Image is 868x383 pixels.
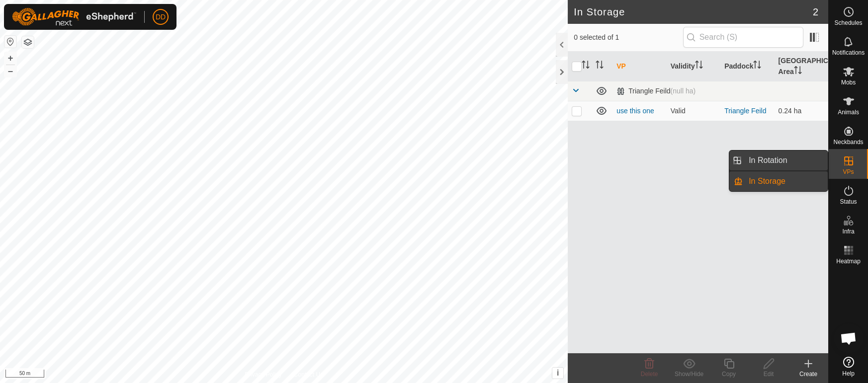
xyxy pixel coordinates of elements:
[841,79,856,85] span: Mobs
[612,52,666,81] th: VP
[552,368,563,379] button: i
[683,27,803,48] input: Search (S)
[720,52,774,81] th: Paddock
[840,199,857,205] span: Status
[842,229,854,234] span: Infra
[829,353,868,381] a: Help
[836,258,861,264] span: Heatmap
[749,370,788,379] div: Edit
[669,370,709,379] div: Show/Hide
[616,107,654,115] a: use this one
[724,107,766,115] a: Triangle Feild
[641,371,658,378] span: Delete
[596,62,604,70] p-sorticon: Activate to sort
[4,65,16,77] button: –
[671,87,696,95] span: (null ha)
[582,62,590,70] p-sorticon: Activate to sort
[794,68,802,76] p-sorticon: Activate to sort
[4,36,16,48] button: Reset Map
[843,169,854,175] span: VPs
[294,370,323,379] a: Contact Us
[4,52,16,64] button: +
[813,4,818,19] span: 2
[743,171,828,191] a: In Storage
[709,370,749,379] div: Copy
[245,370,282,379] a: Privacy Policy
[12,8,136,26] img: Gallagher Logo
[695,62,703,70] p-sorticon: Activate to sort
[667,101,720,121] td: Valid
[834,323,864,353] div: Open chat
[557,369,559,377] span: i
[729,171,828,191] li: In Storage
[667,52,720,81] th: Validity
[834,20,862,26] span: Schedules
[616,87,695,95] div: Triangle Feild
[775,52,828,81] th: [GEOGRAPHIC_DATA] Area
[574,32,683,43] span: 0 selected of 1
[729,151,828,170] li: In Rotation
[22,36,34,48] button: Map Layers
[749,175,785,187] span: In Storage
[833,139,863,145] span: Neckbands
[775,101,828,121] td: 0.24 ha
[838,109,859,115] span: Animals
[574,6,813,18] h2: In Storage
[743,151,828,170] a: In Rotation
[156,12,166,22] span: DD
[842,371,855,377] span: Help
[832,50,865,56] span: Notifications
[788,370,828,379] div: Create
[753,62,761,70] p-sorticon: Activate to sort
[749,154,787,166] span: In Rotation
